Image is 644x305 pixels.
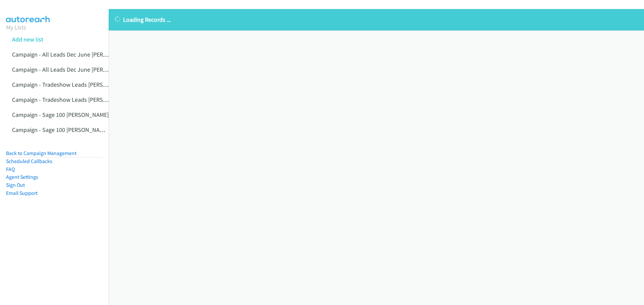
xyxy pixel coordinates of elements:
[12,51,134,58] a: Campaign - All Leads Dec June [PERSON_NAME]
[12,111,109,119] a: Campaign - Sage 100 [PERSON_NAME]
[6,166,15,172] a: FAQ
[12,66,153,73] a: Campaign - All Leads Dec June [PERSON_NAME] Cloned
[6,23,26,31] a: My Lists
[6,182,25,188] a: Sign Out
[12,81,130,88] a: Campaign - Tradeshow Leads [PERSON_NAME]
[12,96,150,103] a: Campaign - Tradeshow Leads [PERSON_NAME] Cloned
[115,15,638,24] p: Loading Records ...
[6,190,38,196] a: Email Support
[12,126,128,134] a: Campaign - Sage 100 [PERSON_NAME] Cloned
[6,150,76,156] a: Back to Campaign Management
[6,158,52,164] a: Scheduled Callbacks
[12,35,43,43] a: Add new list
[6,174,38,180] a: Agent Settings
